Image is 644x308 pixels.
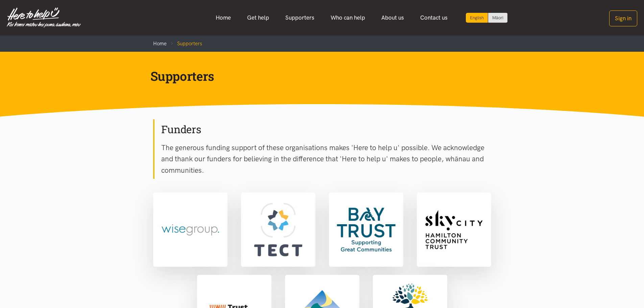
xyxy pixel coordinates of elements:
a: About us [373,10,412,25]
a: Supporters [277,10,323,25]
a: Who can help [323,10,373,25]
img: Bay Trust [330,194,402,265]
li: Supporters [167,40,202,48]
a: Get help [239,10,277,25]
img: Home [7,7,81,28]
a: Switch to Te Reo Māori [488,13,507,23]
h1: Supporters [150,68,483,84]
a: Bay Trust [329,192,403,267]
a: Wise Group [153,192,228,267]
p: The generous funding support of these organisations makes 'Here to help u' possible. We acknowled... [161,142,491,176]
a: Home [153,41,167,47]
a: TECT [241,192,315,267]
img: TECT [242,194,314,265]
a: Home [208,10,239,25]
h2: Funders [161,122,491,137]
img: Sky City Community Trust [418,194,490,265]
div: Current language [466,13,488,23]
img: Wise Group [154,194,226,265]
button: Sign in [609,10,637,26]
div: Language toggle [466,13,508,23]
a: Contact us [412,10,456,25]
a: Sky City Community Trust [417,192,491,267]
